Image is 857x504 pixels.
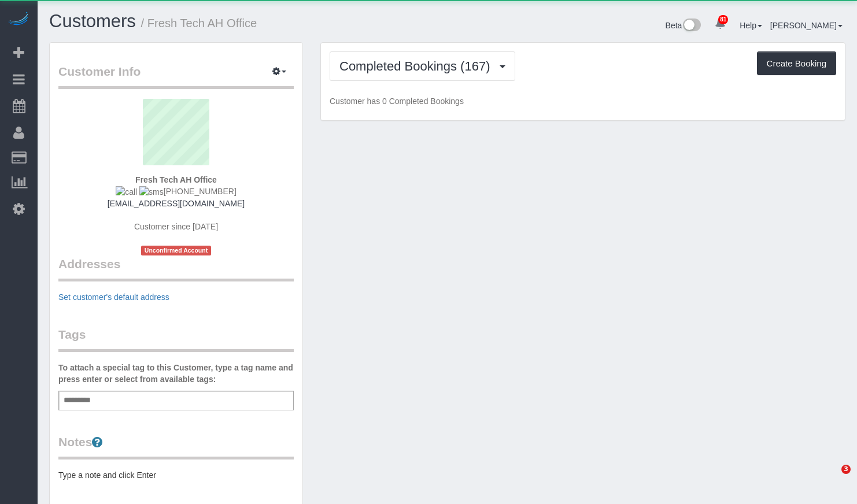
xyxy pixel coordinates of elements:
[841,465,851,474] span: 3
[58,63,294,89] legend: Customer Info
[58,433,294,459] legend: Notes
[339,59,496,73] span: Completed Bookings (167)
[740,21,762,30] a: Help
[58,469,294,481] pre: Type a note and click Enter
[116,187,237,196] span: [PHONE_NUMBER]
[108,199,245,208] a: [EMAIL_ADDRESS][DOMAIN_NAME]
[116,186,137,198] img: call
[135,175,217,184] strong: Fresh Tech AH Office
[141,246,212,255] span: Unconfirmed Account
[718,15,728,24] span: 81
[58,326,294,352] legend: Tags
[141,17,257,29] small: / Fresh Tech AH Office
[134,222,218,231] span: Customer since [DATE]
[58,362,294,385] label: To attach a special tag to this Customer, type a tag name and press enter or select from availabl...
[330,95,836,107] p: Customer has 0 Completed Bookings
[330,51,515,81] button: Completed Bookings (167)
[7,12,30,28] img: Automaid Logo
[757,51,836,76] button: Create Booking
[709,12,732,37] a: 81
[139,186,164,198] img: sms
[682,18,701,34] img: New interface
[666,21,701,30] a: Beta
[49,11,136,31] a: Customers
[770,21,843,30] a: [PERSON_NAME]
[818,465,845,492] iframe: Intercom live chat
[58,292,169,302] a: Set customer's default address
